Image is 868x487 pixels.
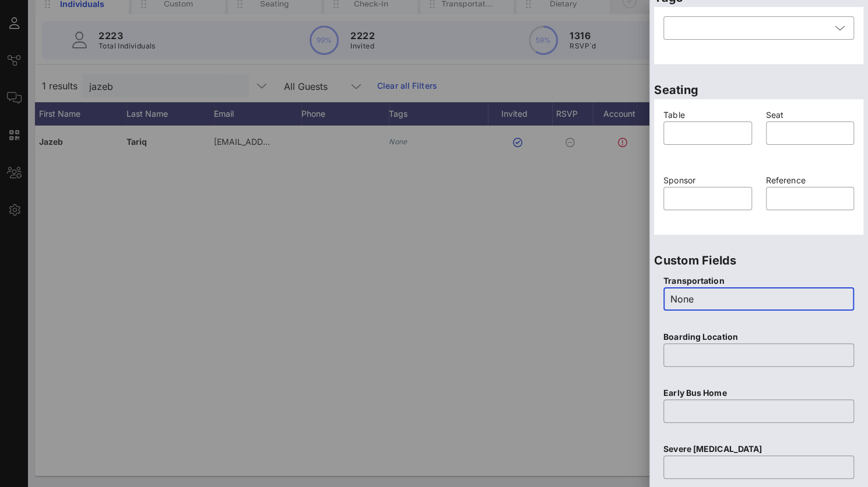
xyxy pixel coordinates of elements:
[766,174,855,187] p: Reference
[654,81,863,99] p: Seating
[766,109,855,121] p: Seat
[663,387,854,399] p: Early Bus Home
[663,274,854,287] p: Transportation
[663,174,752,187] p: Sponsor
[663,331,854,343] p: Boarding Location
[654,251,863,270] p: Custom Fields
[663,443,854,455] p: Severe [MEDICAL_DATA]
[663,109,752,121] p: Table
